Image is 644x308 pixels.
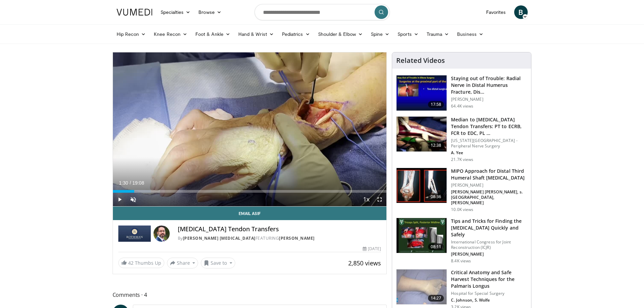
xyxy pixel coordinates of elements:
a: Spine [367,27,393,41]
a: Trauma [423,27,453,41]
a: Shoulder & Elbow [314,27,367,41]
a: Specialties [157,5,195,19]
h4: [MEDICAL_DATA] Tendon Transfers [178,226,381,233]
a: Foot & Ankle [191,27,234,41]
a: 17:58 Staying out of Trouble: Radial Nerve in Distal Humerus Fracture, Dis… [PERSON_NAME] 64.4K v... [396,75,527,111]
h3: Median to [MEDICAL_DATA] Tendon Transfers: PT to ECRB, FCR to EDC, PL … [451,116,527,137]
a: [PERSON_NAME] [279,235,315,241]
div: By FEATURING [178,235,381,241]
span: 2,850 views [348,259,381,267]
a: 42 Thumbs Up [118,258,164,268]
span: 1:30 [119,180,128,186]
a: Sports [393,27,423,41]
button: Play [113,193,126,206]
p: [PERSON_NAME] [451,252,527,257]
p: C. Johnson, S. Wolfe [451,298,527,303]
span: Comments 4 [113,290,387,299]
p: 8.4K views [451,258,471,264]
a: [PERSON_NAME] [MEDICAL_DATA] [183,235,256,241]
img: Q2xRg7exoPLTwO8X4xMDoxOjB1O8AjAz_1.150x105_q85_crop-smart_upscale.jpg [397,75,447,111]
p: International Congress for Joint Reconstruction (ICJR) [451,239,527,250]
img: d4887ced-d35b-41c5-9c01-de8d228990de.150x105_q85_crop-smart_upscale.jpg [397,168,447,203]
button: Unmute [126,193,140,206]
a: 08:11 Tips and Tricks for Finding the [MEDICAL_DATA] Quickly and Safely International Congress fo... [396,218,527,264]
p: [US_STATE][GEOGRAPHIC_DATA] - Peripheral Nerve Surgery [451,138,527,149]
a: Knee Recon [150,27,191,41]
button: Playback Rate [359,193,373,206]
p: 64.4K views [451,103,473,109]
a: Hand & Wrist [234,27,278,41]
p: 10.0K views [451,207,473,212]
p: [PERSON_NAME] [451,97,527,102]
button: Share [167,258,198,268]
button: Save to [201,258,235,268]
span: 08:36 [428,193,444,200]
img: VuMedi Logo [117,9,152,16]
span: 19:08 [132,180,144,186]
input: Search topics, interventions [255,4,390,20]
div: [DATE] [363,246,381,252]
img: Rothman Hand Surgery [118,226,151,242]
button: Fullscreen [373,193,386,206]
p: Hospital for Special Surgery [451,291,527,296]
a: Favorites [482,5,510,19]
span: 17:58 [428,101,444,108]
h4: Related Videos [396,56,445,65]
a: 08:36 MIPO Approach for Distal Third Humeral Shaft [MEDICAL_DATA] [PERSON_NAME] [PERSON_NAME] [PE... [396,168,527,212]
p: [PERSON_NAME] [PERSON_NAME], s. [GEOGRAPHIC_DATA], [PERSON_NAME] [451,189,527,206]
h3: Tips and Tricks for Finding the [MEDICAL_DATA] Quickly and Safely [451,218,527,238]
a: Business [453,27,487,41]
span: / [130,180,131,186]
img: 304908_0001_1.png.150x105_q85_crop-smart_upscale.jpg [397,117,447,152]
video-js: Video Player [113,52,387,207]
p: A. Yee [451,150,527,156]
span: 14:27 [428,295,444,302]
a: Pediatrics [278,27,314,41]
h3: MIPO Approach for Distal Third Humeral Shaft [MEDICAL_DATA] [451,168,527,181]
a: 12:38 Median to [MEDICAL_DATA] Tendon Transfers: PT to ECRB, FCR to EDC, PL … [US_STATE][GEOGRAPH... [396,116,527,162]
img: 27cc8d98-a7d0-413f-a5ce-3755c67be242.150x105_q85_crop-smart_upscale.jpg [397,269,447,305]
a: B [514,5,528,19]
p: 21.7K views [451,157,473,162]
span: 42 [128,260,134,266]
span: 12:38 [428,142,444,149]
span: 08:11 [428,243,444,250]
a: Email Asif [113,207,387,220]
p: [PERSON_NAME] [451,183,527,188]
div: Progress Bar [113,190,387,193]
img: 801ffded-a4ef-4fd9-8340-43f305896b75.150x105_q85_crop-smart_upscale.jpg [397,218,447,253]
img: Avatar [153,226,170,242]
a: Browse [194,5,225,19]
h3: Critical Anatomy and Safe Harvest Techniques for the Palmaris Longus [451,269,527,289]
a: Hip Recon [113,27,150,41]
h3: Staying out of Trouble: Radial Nerve in Distal Humerus Fracture, Dis… [451,75,527,95]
